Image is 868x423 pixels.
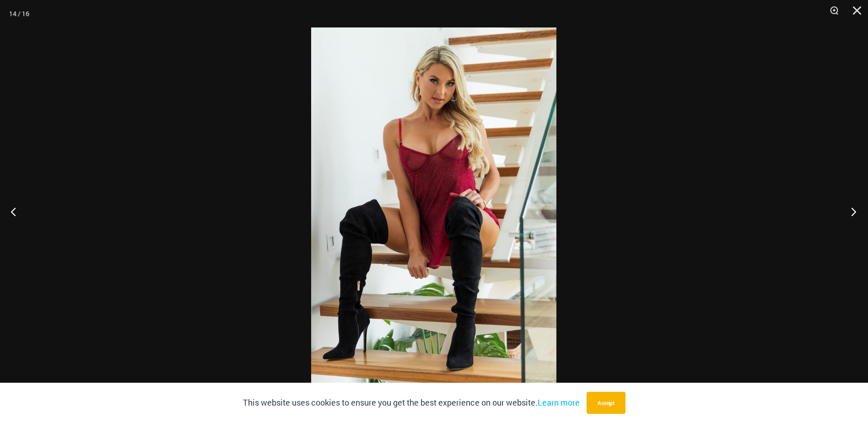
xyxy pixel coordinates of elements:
[587,392,625,414] button: Accept
[538,397,580,408] a: Learn more
[311,27,556,396] img: Guilty Pleasures Red 1260 Slip 6045 Thong 06v2
[243,396,580,410] p: This website uses cookies to ensure you get the best experience on our website.
[834,189,868,234] button: Next
[9,7,29,21] div: 14 / 16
